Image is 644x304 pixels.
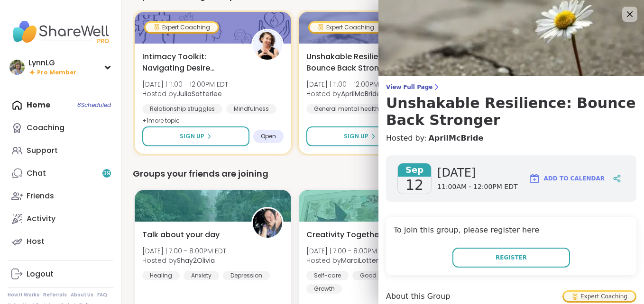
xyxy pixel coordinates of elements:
[405,177,423,194] span: 12
[142,271,180,280] div: Healing
[142,126,249,146] button: Sign Up
[142,89,228,98] span: Hosted by
[306,80,392,89] span: [DATE] | 11:00 - 12:00PM EDT
[27,145,58,156] div: Support
[28,58,76,68] div: LynnLG
[386,83,636,129] a: View Full PageUnshakable Resilience: Bounce Back Stronger
[8,139,113,162] a: Support
[452,248,570,268] button: Register
[306,271,349,280] div: Self-care
[306,284,342,294] div: Growth
[8,230,113,253] a: Host
[142,246,226,256] span: [DATE] | 7:00 - 8:00PM EDT
[9,60,25,75] img: LynnLG
[8,116,113,139] a: Coaching
[133,167,633,180] div: Groups your friends are joining
[142,229,220,241] span: Talk about your day
[306,229,382,241] span: Creativity Together
[142,256,226,265] span: Hosted by
[27,236,45,247] div: Host
[27,214,55,224] div: Activity
[97,292,107,298] a: FAQ
[253,208,282,238] img: Shay2Olivia
[386,83,636,91] span: View Full Page
[27,191,54,201] div: Friends
[306,51,405,74] span: Unshakable Resilience: Bounce Back Stronger
[71,292,93,298] a: About Us
[226,104,276,114] div: Mindfulness
[27,123,64,133] div: Coaching
[8,185,113,207] a: Friends
[564,292,635,301] div: Expert Coaching
[43,292,67,298] a: Referrals
[177,256,215,265] b: Shay2Olivia
[386,133,636,144] h4: Hosted by:
[306,104,386,114] div: General mental health
[261,133,276,140] span: Open
[529,173,540,184] img: ShareWell Logomark
[306,126,414,146] button: Sign Up
[253,30,282,60] img: JuliaSatterlee
[8,162,113,185] a: Chat39
[37,69,76,77] span: Pro Member
[428,133,483,144] a: AprilMcBride
[184,271,219,280] div: Anxiety
[146,23,218,32] div: Expert Coaching
[177,89,222,98] b: JuliaSatterlee
[496,253,527,262] span: Register
[394,224,629,238] h4: To join this group, please register here
[306,246,390,256] span: [DATE] | 7:00 - 8:00PM EDT
[386,95,636,129] h3: Unshakable Resilience: Bounce Back Stronger
[352,271,414,280] div: Good company
[344,132,368,141] span: Sign Up
[27,168,46,179] div: Chat
[142,80,228,89] span: [DATE] | 11:00 - 12:00PM EDT
[180,132,204,141] span: Sign Up
[27,269,54,279] div: Logout
[8,15,113,48] img: ShareWell Nav Logo
[306,256,390,265] span: Hosted by
[142,51,241,74] span: Intimacy Toolkit: Navigating Desire Dynamics
[544,174,605,183] span: Add to Calendar
[142,104,222,114] div: Relationship struggles
[386,291,450,302] h4: About this Group
[310,23,382,32] div: Expert Coaching
[341,89,381,98] b: AprilMcBride
[341,256,378,265] b: MarciLotter
[103,170,110,178] span: 39
[437,165,517,180] span: [DATE]
[223,271,270,280] div: Depression
[437,182,517,192] span: 11:00AM - 12:00PM EDT
[398,163,431,177] span: Sep
[8,263,113,286] a: Logout
[306,89,392,98] span: Hosted by
[8,207,113,230] a: Activity
[8,292,39,298] a: How It Works
[524,167,609,190] button: Add to Calendar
